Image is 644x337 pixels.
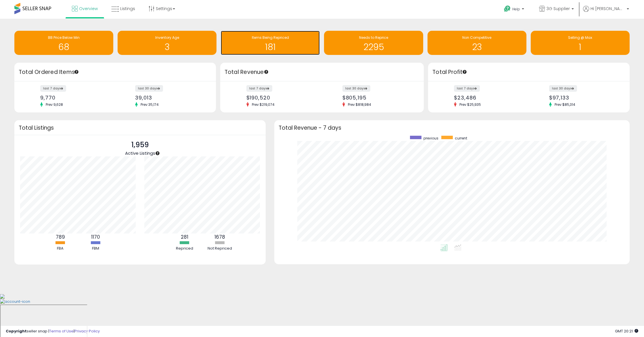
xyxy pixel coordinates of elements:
[40,85,66,92] label: last 7 days
[249,102,277,107] span: Prev: $219,074
[74,69,79,74] div: Tooltip anchor
[462,35,491,40] span: Non Competitive
[591,6,625,12] span: Hi [PERSON_NAME]
[181,233,188,240] b: 281
[499,1,530,19] a: Help
[48,35,80,40] span: BB Price Below Min
[342,95,414,101] div: $805,195
[167,246,202,251] div: Repriced
[43,102,66,107] span: Prev: 9,628
[432,68,625,76] h3: Total Profit
[118,31,216,55] a: Inventory Age 3
[455,136,467,141] span: current
[91,233,100,240] b: 1170
[56,233,65,240] b: 789
[345,102,374,107] span: Prev: $818,984
[221,31,320,55] a: Items Being Repriced 181
[135,85,163,92] label: last 30 days
[252,35,289,40] span: Items Being Repriced
[43,246,78,251] div: FBA
[430,42,524,52] h1: 23
[224,42,317,52] h1: 181
[454,85,480,92] label: last 7 days
[428,31,526,55] a: Non Competitive 23
[512,7,520,12] span: Help
[583,6,629,19] a: Hi [PERSON_NAME]
[279,126,625,130] h3: Total Revenue - 7 days
[125,150,155,156] span: Active Listings
[155,151,160,156] div: Tooltip anchor
[531,31,630,55] a: Selling @ Max 1
[504,5,511,12] i: Get Help
[359,35,388,40] span: Needs to Reprice
[549,85,577,92] label: last 30 days
[264,69,269,74] div: Tooltip anchor
[40,95,111,101] div: 9,770
[327,42,420,52] h1: 2295
[549,95,620,101] div: $97,133
[14,31,113,55] a: BB Price Below Min 68
[552,102,578,107] span: Prev: $85,314
[342,85,370,92] label: last 30 days
[214,233,225,240] b: 1678
[246,95,318,101] div: $190,520
[462,69,467,74] div: Tooltip anchor
[17,42,110,52] h1: 68
[120,6,135,12] span: Listings
[135,95,206,101] div: 39,013
[203,246,237,251] div: Not Repriced
[19,68,212,76] h3: Total Ordered Items
[534,42,627,52] h1: 1
[225,68,419,76] h3: Total Revenue
[568,35,592,40] span: Selling @ Max
[120,42,214,52] h1: 3
[457,102,484,107] span: Prev: $25,935
[138,102,162,107] span: Prev: 35,174
[246,85,272,92] label: last 7 days
[78,246,113,251] div: FBM
[324,31,423,55] a: Needs to Reprice 2295
[454,95,524,101] div: $23,486
[19,126,261,130] h3: Total Listings
[423,136,438,141] span: previous
[79,6,98,12] span: Overview
[547,6,570,12] span: 3G Supplier
[155,35,179,40] span: Inventory Age
[125,139,155,150] p: 1,959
